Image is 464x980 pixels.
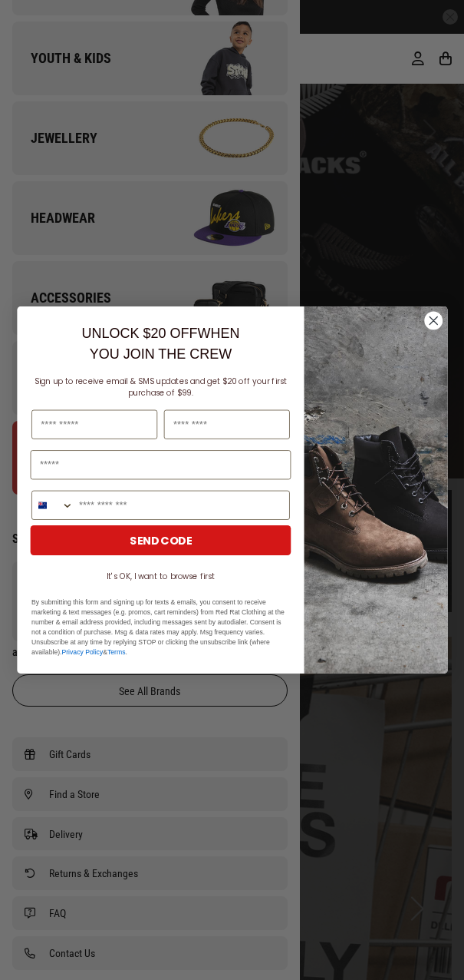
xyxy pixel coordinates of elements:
p: By submitting this form and signing up for texts & emails, you consent to receive marketing & tex... [31,598,290,657]
span: UNLOCK $20 OFF [81,326,197,341]
span: YOU JOIN THE CREW [89,346,232,362]
button: Search Countries [31,491,73,519]
a: Terms [107,648,125,656]
input: Email [30,450,291,479]
button: It's OK, I want to browse first [30,566,291,586]
input: First Name [31,410,157,439]
a: Privacy Policy [61,648,103,656]
button: Close dialog [423,311,443,330]
button: SEND CODE [30,525,291,555]
span: Sign up to receive email & SMS updates and get $20 off your first purchase of $99. [35,376,287,399]
span: WHEN [197,326,239,341]
img: New Zealand [38,501,47,510]
img: f7662613-148e-4c88-9575-6c6b5b55a647.jpeg [304,306,447,674]
button: Open LiveChat chat widget [12,6,58,52]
